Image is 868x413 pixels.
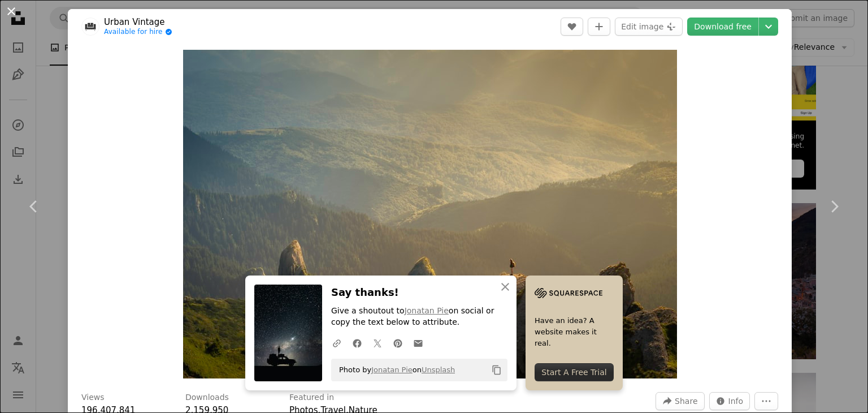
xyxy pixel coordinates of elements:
button: Add to Collection [588,18,610,36]
a: Available for hire [104,28,172,37]
h3: Views [81,392,105,403]
button: Choose download size [759,18,778,36]
a: Jonatan Pie [371,365,413,374]
button: Zoom in on this image [183,50,677,378]
h3: Downloads [185,392,229,403]
button: Stats about this image [709,392,750,410]
a: Jonatan Pie [405,306,449,315]
a: Share on Pinterest [388,332,408,354]
p: Give a shoutout to on social or copy the text below to attribute. [331,306,507,328]
a: Unsplash [422,365,455,374]
img: file-1705255347840-230a6ab5bca9image [535,285,602,302]
a: Next [800,152,868,261]
span: Info [728,393,744,410]
button: Share this image [656,392,704,410]
a: Have an idea? A website makes it real.Start A Free Trial [526,276,623,390]
span: Have an idea? A website makes it real. [535,315,614,349]
a: Share on Twitter [367,332,388,354]
h3: Featured in [289,392,334,403]
img: Go to Urban Vintage's profile [81,18,99,36]
a: Share over email [408,332,428,354]
h3: Say thanks! [331,285,507,301]
a: Download free [687,18,758,36]
span: Share [675,393,697,410]
button: Like [561,18,583,36]
a: Urban Vintage [104,16,172,28]
button: More Actions [754,392,778,410]
img: landscape photography of mountain hit by sun rays [183,50,677,378]
button: Edit image [615,18,683,36]
a: Share on Facebook [347,332,367,354]
button: Copy to clipboard [487,360,506,380]
span: Photo by on [333,361,455,379]
div: Start A Free Trial [535,363,614,381]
